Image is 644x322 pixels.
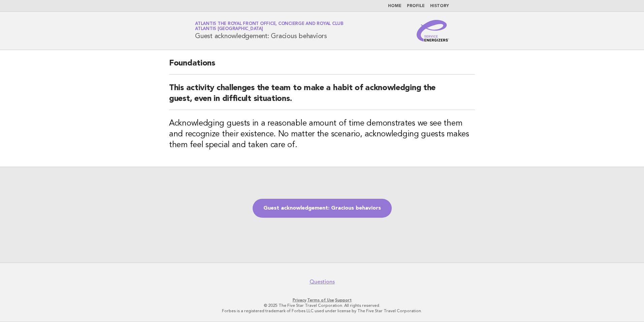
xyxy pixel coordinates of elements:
[310,278,335,285] a: Questions
[169,118,475,151] h3: Acknowledging guests in a reasonable amount of time demonstrates we see them and recognize their ...
[195,27,263,31] span: Atlantis [GEOGRAPHIC_DATA]
[195,22,344,39] h1: Guest acknowledgement: Gracious behaviors
[417,20,449,42] img: Service Energizers
[195,22,344,31] a: Atlantis The Royal Front Office, Concierge and Royal ClubAtlantis [GEOGRAPHIC_DATA]
[430,4,449,8] a: History
[116,308,528,314] p: Forbes is a registered trademark of Forbes LLC used under license by The Five Star Travel Corpora...
[307,298,334,302] a: Terms of Use
[253,199,392,218] a: Guest acknowledgement: Gracious behaviors
[407,4,425,8] a: Profile
[169,58,475,75] h2: Foundations
[169,83,475,110] h2: This activity challenges the team to make a habit of acknowledging the guest, even in difficult s...
[116,297,528,303] p: · ·
[293,298,306,302] a: Privacy
[116,303,528,308] p: © 2025 The Five Star Travel Corporation. All rights reserved.
[388,4,401,8] a: Home
[335,298,352,302] a: Support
